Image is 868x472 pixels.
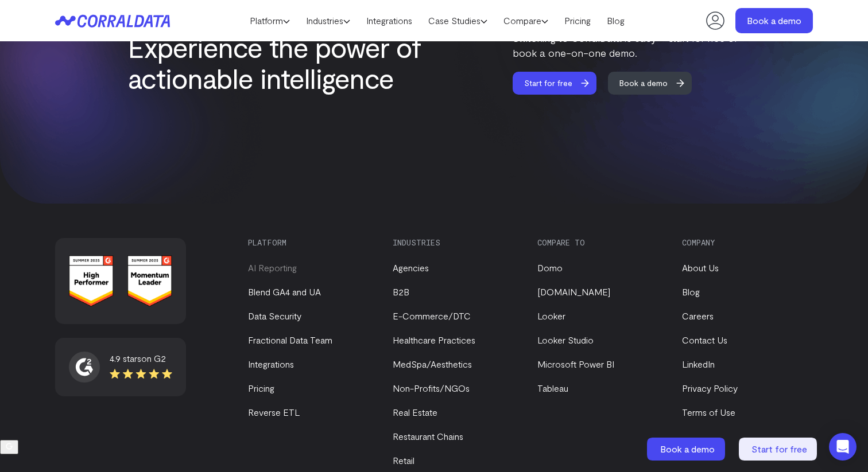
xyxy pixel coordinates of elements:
a: Pricing [248,383,274,393]
h3: Platform [248,238,373,247]
a: Start for free [513,72,607,95]
a: Blog [682,286,700,297]
a: Reverse ETL [248,407,300,418]
a: Terms of Use [682,407,735,418]
a: Fractional Data Team [248,334,332,345]
a: Careers [682,310,714,321]
a: Book a demo [608,72,702,95]
h2: Experience the power of actionable intelligence [128,32,432,93]
a: MedSpa/Aesthetics [393,358,472,369]
a: Pricing [556,12,599,29]
a: LinkedIn [682,358,715,369]
a: Microsoft Power BI [537,358,614,369]
span: Start for free [513,72,584,95]
a: Tableau [537,383,568,393]
a: Privacy Policy [682,383,738,393]
span: Book a demo [660,443,715,454]
a: [DOMAIN_NAME] [537,286,610,297]
a: Integrations [248,358,294,369]
a: Blend GA4 and UA [248,286,321,297]
h3: Compare to [537,238,662,247]
a: Industries [298,12,358,29]
a: Restaurant Chains [393,431,463,442]
a: E-Commerce/DTC [393,310,471,321]
div: Open Intercom Messenger [829,433,857,461]
a: B2B [393,286,409,297]
a: 4.9 starson G2 [69,352,172,383]
a: Healthcare Practices [393,334,475,345]
a: Blog [599,12,633,29]
a: Integrations [358,12,420,29]
a: Domo [537,262,563,273]
span: Book a demo [608,72,679,95]
a: Data Security [248,310,301,321]
a: Looker Studio [537,334,594,345]
a: Retail [393,455,414,466]
span: Start for free [751,443,807,454]
p: Switching to CorralData is easy – start for free or book a one-on-one demo. [513,30,740,60]
a: Real Estate [393,407,437,418]
a: Compare [495,12,556,29]
a: AI Reporting [248,262,297,273]
a: Non-Profits/NGOs [393,383,470,393]
a: Platform [242,12,298,29]
a: Looker [537,310,565,321]
a: Book a demo [647,438,727,461]
a: Case Studies [420,12,495,29]
h3: Company [682,238,807,247]
a: Book a demo [735,8,813,33]
h3: Industries [393,238,518,247]
div: 4.9 stars [110,352,172,365]
a: Start for free [739,438,819,461]
span: on G2 [141,353,166,364]
a: About Us [682,262,719,273]
a: Contact Us [682,334,727,345]
a: Agencies [393,262,429,273]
